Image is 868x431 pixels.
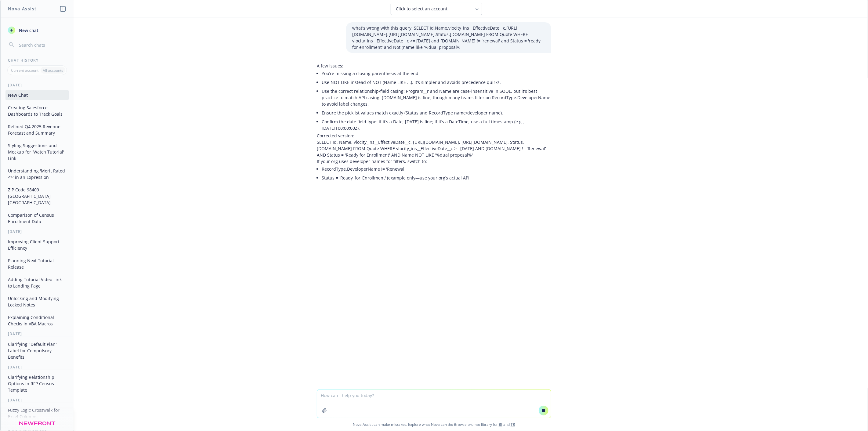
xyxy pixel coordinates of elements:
[5,405,69,422] button: Fuzzy Logic Crosswalk for Excel Columns
[1,397,74,403] div: [DATE]
[499,422,502,427] a: BI
[43,68,63,73] p: All accounts
[18,41,66,49] input: Search chats
[5,274,69,291] button: Adding Tutorial Video Link to Landing Page
[5,103,69,119] button: Creating Salesforce Dashboards to Track Goals
[317,158,551,165] p: If your org uses developer names for filters, switch to:
[5,237,69,253] button: Improving Client Support Efficiency
[1,331,74,336] div: [DATE]
[322,117,551,132] li: Confirm the date field type: if it’s a Date, [DATE] is fine; if it’s a DateTime, use a full times...
[5,293,69,310] button: Unlocking and Modifying Locked Notes
[317,132,551,139] p: Corrected version:
[5,185,69,208] button: ZIP Code 98409 [GEOGRAPHIC_DATA] [GEOGRAPHIC_DATA]
[1,364,74,370] div: [DATE]
[5,121,69,138] button: Refined Q4 2025 Revenue Forecast and Summary
[322,78,551,87] li: Use NOT LIKE instead of NOT (Name LIKE ...). It’s simpler and avoids precedence quirks.
[5,90,69,100] button: New Chat
[322,108,551,117] li: Ensure the picklist values match exactly (Status and RecordType name/developer name).
[1,82,74,88] div: [DATE]
[391,3,482,15] button: Click to select an account
[5,339,69,362] button: Clarifying "Default Plan" Label for Compulsory Benefits
[511,422,515,427] a: TR
[5,25,69,36] button: New chat
[1,58,74,63] div: Chat History
[3,418,865,431] span: Nova Assist can make mistakes. Explore what Nova can do: Browse prompt library for and
[1,229,74,234] div: [DATE]
[11,68,38,73] p: Current account
[322,69,551,78] li: You’re missing a closing parenthesis at the end.
[317,139,551,158] p: SELECT Id, Name, vlocity_ins__EffectiveDate__c, [URL][DOMAIN_NAME], [URL][DOMAIN_NAME], Status, [...
[5,255,69,272] button: Planning Next Tutorial Release
[322,173,551,182] li: Status = 'Ready_for_Enrollment' (example only—use your org’s actual API
[8,5,37,12] h1: Nova Assist
[5,140,69,163] button: Styling Suggestions and Mockup for 'Watch Tutorial' Link
[322,87,551,108] li: Use the correct relationship/field casing: Program__r and Name are case-insensitive in SOQL, but ...
[5,166,69,182] button: Understanding 'Merit Rated <>' in an Expression
[18,27,38,34] span: New chat
[317,63,551,69] p: A few issues:
[5,372,69,395] button: Clarifying Relationship Options in RFP Census Template
[396,6,447,12] span: Click to select an account
[322,165,551,173] li: RecordType.DeveloperName != 'Renewal'
[5,210,69,226] button: Comparison of Census Enrollment Data
[352,25,545,50] p: what's wrong with this query: SELECT Id,Name,vlocity_ins__EffectiveDate__c,[URL][DOMAIN_NAME],[UR...
[5,312,69,329] button: Explaining Conditional Checks in VBA Macros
